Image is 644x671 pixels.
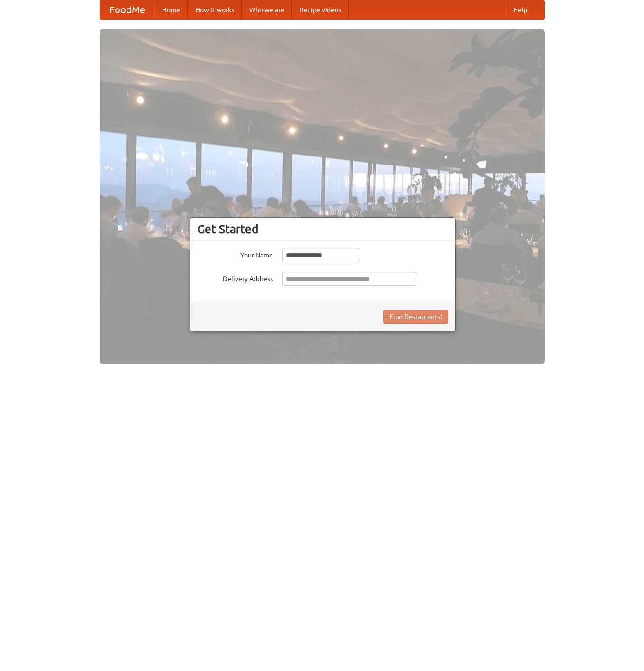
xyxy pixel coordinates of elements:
[197,248,273,260] label: Your Name
[197,222,448,236] h3: Get Started
[383,310,448,324] button: Find Restaurants!
[242,0,292,19] a: Who we are
[154,0,188,19] a: Home
[100,0,154,19] a: FoodMe
[506,0,535,19] a: Help
[188,0,242,19] a: How it works
[292,0,349,19] a: Recipe videos
[197,272,273,284] label: Delivery Address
